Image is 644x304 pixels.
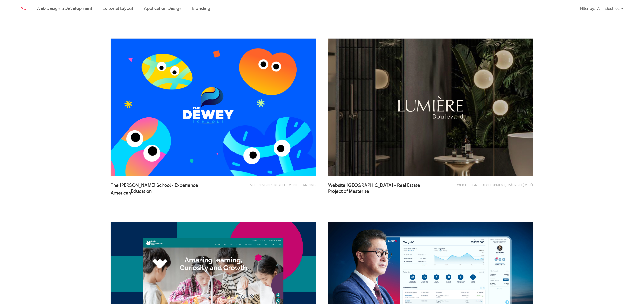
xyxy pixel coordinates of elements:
a: Website [GEOGRAPHIC_DATA] - Real EstateProject of Masterise [328,182,425,195]
a: Editorial Layout [103,5,134,11]
img: Website Lumiere Boulevard dự án bất động sản [328,39,533,176]
span: Project of Masterise [328,188,369,195]
a: Web Design & Development [249,183,298,187]
a: Branding [192,5,210,11]
a: Application Design [144,5,181,11]
div: , [451,182,533,192]
a: Branding [299,183,316,187]
img: TDS the dewey school [111,39,316,176]
span: The [PERSON_NAME] School - Experience American [111,182,207,195]
a: The [PERSON_NAME] School - Experience AmericanEducation [111,182,207,195]
div: , [234,182,316,192]
a: Trải nghiệm số [506,183,533,187]
a: Web Design & Development [36,5,92,11]
span: Website [GEOGRAPHIC_DATA] - Real Estate [328,182,425,195]
a: Web Design & Development [457,183,506,187]
span: Education [131,188,152,195]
